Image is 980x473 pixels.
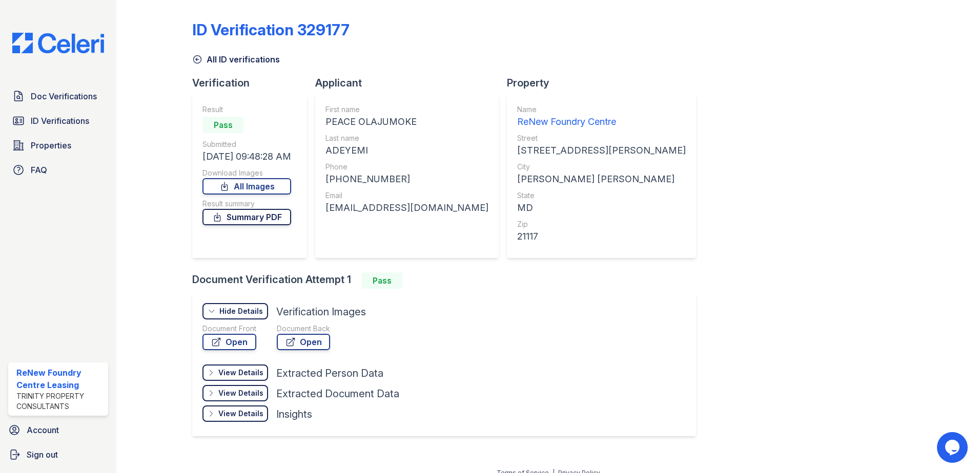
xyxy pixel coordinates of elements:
div: [DATE] 09:48:28 AM [202,149,291,164]
div: Property [507,76,704,90]
div: Document Verification Attempt 1 [192,272,704,289]
span: FAQ [31,164,47,176]
a: All ID verifications [192,53,280,66]
span: Properties [31,139,71,152]
div: Insights [276,407,312,421]
div: View Details [218,388,263,398]
a: Open [277,334,330,350]
div: Pass [202,117,243,133]
img: CE_Logo_Blue-a8612792a0a2168367f1c8372b55b34899dd931a85d93a1a3d3e32e68fde9ad4.png [4,33,112,53]
div: [STREET_ADDRESS][PERSON_NAME] [517,143,686,158]
a: Sign out [4,444,112,465]
div: Document Front [202,324,256,334]
div: ID Verification 329177 [192,20,350,39]
div: Phone [325,162,488,172]
a: Properties [8,135,108,156]
div: Extracted Document Data [276,386,399,401]
span: ID Verifications [31,115,89,127]
div: PEACE OLAJUMOKE [325,115,488,129]
div: View Details [218,368,263,378]
a: Summary PDF [202,209,291,225]
a: ID Verifications [8,111,108,131]
div: Submitted [202,139,291,149]
div: Result summary [202,199,291,209]
div: Last name [325,133,488,143]
div: 21117 [517,229,686,244]
div: Hide Details [219,306,263,316]
iframe: chat widget [937,432,970,463]
div: Verification [192,76,315,90]
div: Verification Images [276,305,366,319]
span: Doc Verifications [31,90,97,102]
div: City [517,162,686,172]
div: MD [517,201,686,215]
div: Applicant [315,76,507,90]
div: Street [517,133,686,143]
div: ADEYEMI [325,143,488,158]
div: Zip [517,219,686,229]
div: Trinity Property Consultants [16,391,104,412]
a: All Images [202,178,291,195]
div: Pass [361,272,402,289]
div: Result [202,104,291,115]
div: View Details [218,408,263,419]
div: Download Images [202,168,291,178]
div: [EMAIL_ADDRESS][DOMAIN_NAME] [325,201,488,215]
div: State [517,190,686,201]
div: Email [325,190,488,201]
div: Document Back [277,324,330,334]
div: [PHONE_NUMBER] [325,172,488,186]
div: Name [517,104,686,115]
div: ReNew Foundry Centre [517,115,686,129]
div: First name [325,104,488,115]
span: Sign out [27,448,58,461]
div: ReNew Foundry Centre Leasing [16,367,104,391]
span: Account [27,424,59,436]
div: [PERSON_NAME] [PERSON_NAME] [517,172,686,186]
div: Extracted Person Data [276,366,383,380]
a: Name ReNew Foundry Centre [517,104,686,129]
a: Doc Verifications [8,86,108,106]
a: Account [4,420,112,440]
a: FAQ [8,160,108,180]
a: Open [202,334,256,350]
